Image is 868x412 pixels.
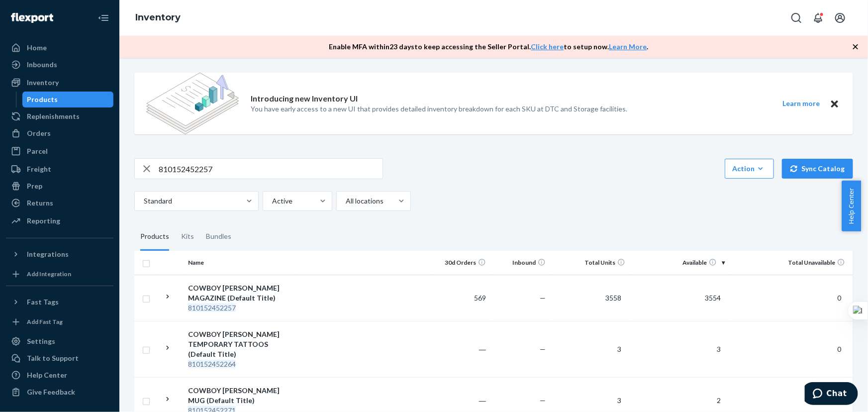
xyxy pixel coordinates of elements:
[22,92,114,107] a: Products
[701,294,725,302] span: 3554
[27,128,51,138] div: Orders
[805,382,858,407] iframe: Opens a widget where you can chat to one of our agents
[6,294,113,310] button: Fast Tags
[786,8,806,28] button: Open Search Box
[143,196,144,206] input: Standard
[27,353,79,363] div: Talk to Support
[540,396,546,405] span: —
[27,336,55,346] div: Settings
[27,181,42,191] div: Prep
[127,3,189,32] ol: breadcrumbs
[27,43,47,53] div: Home
[833,345,845,353] span: 0
[27,387,75,397] div: Give Feedback
[6,213,113,229] a: Reporting
[188,386,292,406] div: COWBOY [PERSON_NAME] MUG (Default Title)
[146,73,239,134] img: new-reports-banner-icon.82668bd98b6a51aee86340f2a7b77ae3.png
[531,42,564,51] a: Click here
[808,8,828,28] button: Open notifications
[6,57,113,73] a: Inbounds
[27,270,71,278] div: Add Integration
[613,345,625,353] span: 3
[27,317,63,326] div: Add Fast Tag
[188,329,292,359] div: COWBOY [PERSON_NAME] TEMPORARY TATTOOS (Default Title)
[11,13,53,23] img: Flexport logo
[550,251,629,275] th: Total Units
[828,98,841,110] button: Close
[329,42,649,52] p: Enable MFA within 23 days to keep accessing the Seller Portal. to setup now. .
[188,304,236,312] em: 810152452257
[776,98,826,110] button: Learn more
[27,249,69,259] div: Integrations
[188,360,236,368] em: 810152452264
[713,345,725,353] span: 3
[540,294,546,302] span: —
[27,216,60,226] div: Reporting
[140,223,169,251] div: Products
[490,251,550,275] th: Inbound
[6,195,113,211] a: Returns
[830,8,850,28] button: Open account menu
[613,396,625,405] span: 3
[94,8,113,28] button: Close Navigation
[27,297,59,307] div: Fast Tags
[27,146,48,156] div: Parcel
[729,251,853,275] th: Total Unavailable
[629,251,729,275] th: Available
[713,396,725,405] span: 2
[540,345,546,353] span: —
[188,283,292,303] div: COWBOY [PERSON_NAME] MAGAZINE (Default Title)
[27,60,57,70] div: Inbounds
[27,95,58,104] div: Products
[6,75,113,91] a: Inventory
[732,164,767,174] div: Action
[430,275,490,321] td: 569
[251,104,627,114] p: You have early access to a new UI that provides detailed inventory breakdown for each SKU at DTC ...
[430,321,490,377] td: ―
[159,159,383,179] input: Search inventory by name or sku
[6,266,113,282] a: Add Integration
[6,178,113,194] a: Prep
[181,223,194,251] div: Kits
[271,196,272,206] input: Active
[842,181,861,231] button: Help Center
[601,294,625,302] span: 3558
[782,159,853,179] button: Sync Catalog
[6,367,113,383] a: Help Center
[6,333,113,349] a: Settings
[206,223,231,251] div: Bundles
[6,246,113,262] button: Integrations
[27,78,59,88] div: Inventory
[345,196,346,206] input: All locations
[27,111,80,121] div: Replenishments
[833,294,845,302] span: 0
[6,314,113,329] a: Add Fast Tag
[609,42,647,51] a: Learn More
[135,12,181,23] a: Inventory
[6,161,113,177] a: Freight
[430,251,490,275] th: 30d Orders
[251,93,358,104] p: Introducing new Inventory UI
[6,125,113,141] a: Orders
[6,143,113,159] a: Parcel
[27,164,51,174] div: Freight
[27,198,53,208] div: Returns
[6,384,113,400] button: Give Feedback
[6,40,113,56] a: Home
[27,370,67,380] div: Help Center
[6,108,113,124] a: Replenishments
[6,350,113,366] button: Talk to Support
[725,159,774,179] button: Action
[184,251,296,275] th: Name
